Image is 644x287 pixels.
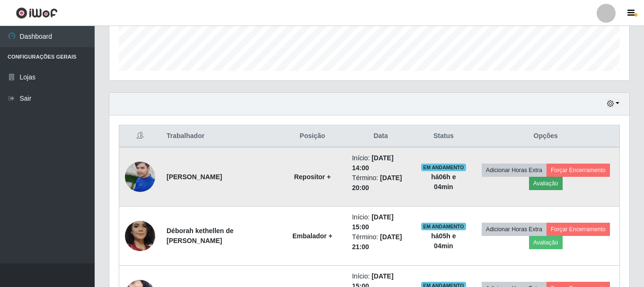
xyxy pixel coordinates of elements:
th: Trabalhador [161,125,278,148]
li: Início: [352,153,409,173]
th: Posição [278,125,346,148]
img: 1705882743267.jpeg [125,205,155,267]
button: Avaliação [529,236,563,249]
span: EM ANDAMENTO [421,164,466,171]
button: Forçar Encerramento [547,223,610,236]
button: Adicionar Horas Extra [482,223,547,236]
li: Início: [352,212,409,232]
img: 1749417925528.jpeg [125,157,155,197]
button: Avaliação [529,177,563,190]
strong: [PERSON_NAME] [167,173,222,181]
time: [DATE] 15:00 [352,213,394,231]
th: Opções [472,125,619,148]
strong: há 05 h e 04 min [431,232,456,250]
li: Término: [352,232,409,252]
strong: Embalador + [292,232,332,240]
strong: Repositor + [294,173,330,181]
img: CoreUI Logo [16,7,58,19]
strong: há 06 h e 04 min [431,173,456,191]
button: Forçar Encerramento [547,164,610,177]
time: [DATE] 14:00 [352,154,394,172]
button: Adicionar Horas Extra [482,164,547,177]
th: Data [346,125,415,148]
th: Status [415,125,472,148]
li: Término: [352,173,409,193]
strong: Déborah kethellen de [PERSON_NAME] [167,227,234,244]
span: EM ANDAMENTO [421,223,466,230]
